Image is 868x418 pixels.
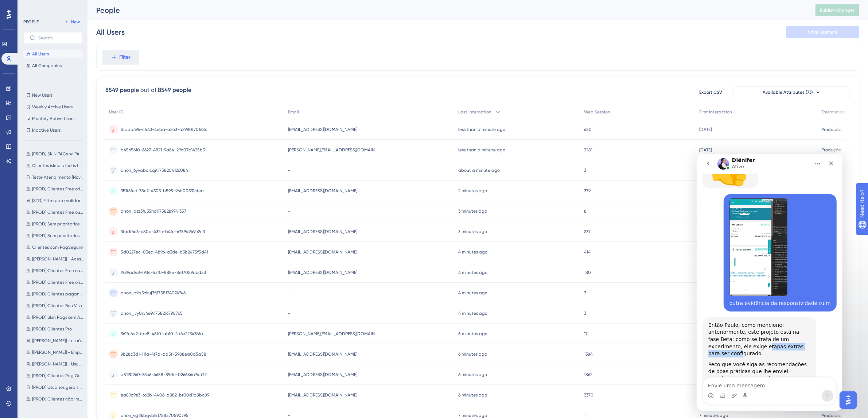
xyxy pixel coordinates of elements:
[96,27,125,37] div: All Users
[584,167,586,173] span: 3
[23,239,29,245] button: Seletor de Gif
[23,395,87,403] button: [PROD] Clientes não implantados
[821,147,841,153] span: Produção
[23,61,82,70] button: All Companies
[121,229,205,235] span: 3fadf6c6-c80e-432c-b4fe-67894949e2c3
[584,229,591,235] span: 237
[23,150,87,158] button: [PROD] SKIN PAGs <> PAG_GRATIS | HUB | FREE | PRO
[584,290,586,296] span: 3
[23,278,87,287] button: [PROD] Clientes Free origem Pag_gratis
[288,208,290,214] span: -
[700,89,723,95] span: Export CSV
[121,310,183,316] span: anon_jvy0rv4e9i1758216790765
[288,351,357,357] span: [EMAIL_ADDRESS][DOMAIN_NAME]
[697,154,842,411] iframe: Intercom live chat
[458,209,487,214] time: 3 minutes ago
[288,167,290,173] span: -
[23,173,87,182] button: Teste Atendimento [Novo]
[584,270,591,275] span: 180
[288,249,357,255] span: [EMAIL_ADDRESS][DOMAIN_NAME]
[23,220,87,228] button: [PROD] Sem prioritarios Pags L1
[121,372,207,378] span: a5190260-33c6-4658-890e-026686a74d72
[120,53,131,62] span: Filter
[32,256,84,262] span: [[PERSON_NAME]] - Acesso Firefox
[288,310,290,316] span: -
[288,147,379,153] span: [PERSON_NAME][EMAIL_ADDRESS][DOMAIN_NAME]
[32,151,84,157] span: [PROD] SKIN PAGs <> PAG_GRATIS | HUB | FREE | PRO
[700,413,728,418] time: 7 minutes ago
[288,392,357,398] span: [EMAIL_ADDRESS][DOMAIN_NAME]
[458,127,505,132] time: less than a minute ago
[121,188,204,194] span: 351f6fed-78c2-4303-b595-96b00331cfea
[12,168,114,204] div: Então Paulo, como mencionei anteriormente, este projeto está na fase Beta; como se trata de um ex...
[23,325,87,333] button: [PROD] Clientes Pro
[288,372,357,378] span: [EMAIL_ADDRESS][DOMAIN_NAME]
[23,360,87,368] button: [[PERSON_NAME]] - Usuários em DEV e STG
[17,2,46,11] span: Need Help?
[121,167,188,173] span: anon_6yvabo1cqit1758204126084
[121,392,209,398] span: ea89c9e3-662b-4406-a882-bf00d1b8bc89
[584,249,591,255] span: 414
[12,207,114,250] div: Peço que você siga as recomendações de boas práticas que lhe enviei anteriormente. Respondendo su...
[763,89,813,95] span: Available Attributes (73)
[32,233,84,239] span: [PROD] Sem prioritarios Pags L2
[32,51,49,57] span: All Users
[102,50,139,65] button: Filter
[23,301,87,310] button: [PROD] Clientes Ben Visa
[458,352,487,357] time: 6 minutes ago
[693,86,729,98] button: Export CSV
[23,114,82,123] button: Monthly Active Users
[125,236,137,248] button: Enviar mensagem…
[11,239,17,245] button: Seletor de emoji
[23,348,87,357] button: [[PERSON_NAME]] - Empresas em DEV e STG
[23,243,87,252] button: Clientes com PagSeguro
[6,224,140,236] textarea: Envie uma mensagem...
[32,373,84,379] span: [PROD] Clientes Pag Grátis
[23,50,82,58] button: All Users
[32,303,82,309] span: [PROD] Clientes Ben Visa
[458,290,487,295] time: 4 minutes ago
[23,336,87,345] button: [[PERSON_NAME]] - usuário de teste
[32,291,84,297] span: [PROD] Clientes pagantes
[733,86,850,98] button: Available Attributes (73)
[23,208,87,217] button: [PROD] Clientes Free ou Pro
[808,29,838,35] span: Save Segment
[121,208,186,214] span: anon_bsz3fu35hql1758289741357
[38,35,76,40] input: Search
[458,270,487,275] time: 4 minutes ago
[32,92,52,98] span: New Users
[23,231,87,240] button: [PROD] Sem prioritarios Pags L2
[458,109,491,115] span: Last Interaction
[584,208,587,214] span: 8
[6,163,120,329] div: Então Paulo, como mencionei anteriormente, este projeto está na fase Beta; como se trata de um ex...
[288,127,357,132] span: [EMAIL_ADDRESS][DOMAIN_NAME]
[121,331,203,337] span: 361fc6a2-fac8-48f0-ab10-2d6e223436fa
[837,389,859,411] iframe: UserGuiding AI Assistant Launcher
[27,40,140,158] div: outra evidência da responsividade ruim
[32,63,62,69] span: All Companies
[458,372,487,377] time: 6 minutes ago
[23,290,87,298] button: [PROD] Clientes pagantes
[121,249,208,255] span: 5d0227ec-03ec-4896-a3de-b3b2475f5d41
[121,290,186,296] span: anon_p9q5zkuj3fj1758134074746
[288,109,299,115] span: Email
[140,86,156,94] div: out of
[71,19,80,25] span: New
[458,311,487,316] time: 4 minutes ago
[288,290,290,296] span: -
[821,127,841,132] span: Produção
[23,161,87,170] button: Clientes isImplated is has any value
[158,86,191,94] div: 8549 people
[32,174,84,180] span: Teste Atendimento [Novo]
[288,331,379,337] span: [PERSON_NAME][EMAIL_ADDRESS][DOMAIN_NAME]
[121,127,207,132] span: 5fada396-c443-4eba-a2e3-a2980f70168c
[23,102,82,111] button: Weekly Active Users
[700,127,712,132] time: [DATE]
[23,255,87,263] button: [[PERSON_NAME]] - Acesso Firefox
